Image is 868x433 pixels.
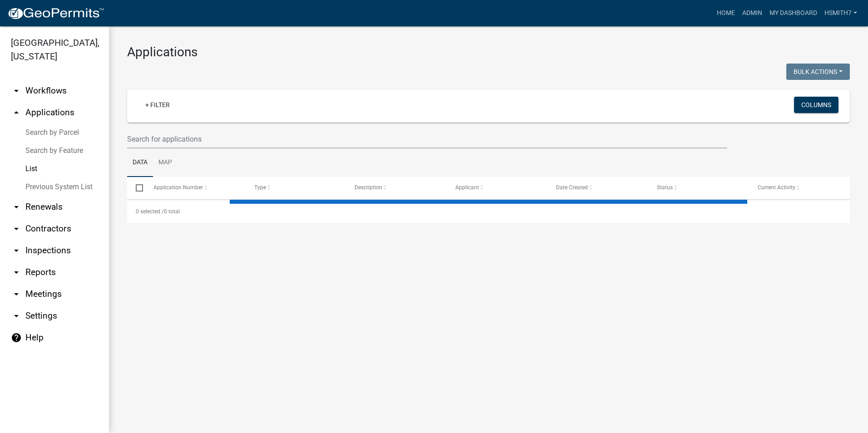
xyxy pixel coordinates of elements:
[657,184,673,191] span: Status
[136,208,164,215] span: 0 selected /
[138,97,177,113] a: + Filter
[153,184,203,191] span: Application Number
[127,200,850,223] div: 0 total
[153,148,178,177] a: Map
[556,184,588,191] span: Date Created
[749,177,850,199] datatable-header-cell: Current Activity
[11,289,22,300] i: arrow_drop_down
[713,5,739,22] a: Home
[794,97,838,113] button: Columns
[786,64,850,80] button: Bulk Actions
[11,245,22,256] i: arrow_drop_down
[254,184,266,191] span: Type
[11,223,22,234] i: arrow_drop_down
[11,85,22,96] i: arrow_drop_down
[11,332,22,343] i: help
[11,202,22,212] i: arrow_drop_down
[739,5,766,22] a: Admin
[127,148,153,177] a: Data
[355,184,382,191] span: Description
[127,177,144,199] datatable-header-cell: Select
[127,130,727,148] input: Search for applications
[11,107,22,118] i: arrow_drop_up
[455,184,479,191] span: Applicant
[766,5,821,22] a: My Dashboard
[144,177,245,199] datatable-header-cell: Application Number
[447,177,547,199] datatable-header-cell: Applicant
[11,310,22,321] i: arrow_drop_down
[346,177,447,199] datatable-header-cell: Description
[245,177,346,199] datatable-header-cell: Type
[758,184,795,191] span: Current Activity
[821,5,861,22] a: hsmith7
[127,44,850,60] h3: Applications
[547,177,648,199] datatable-header-cell: Date Created
[648,177,749,199] datatable-header-cell: Status
[11,267,22,278] i: arrow_drop_down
